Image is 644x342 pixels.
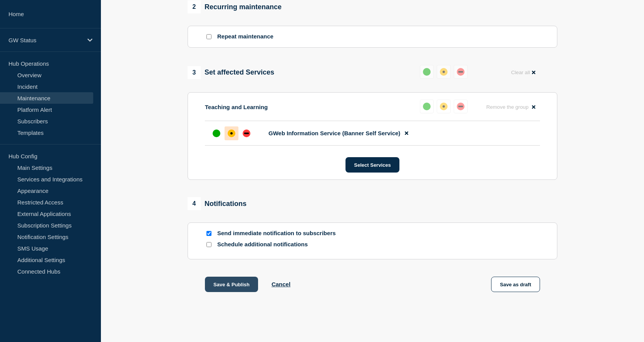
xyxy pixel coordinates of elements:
[268,130,400,136] span: GWeb Information Service (Banner Self Service)
[205,277,258,292] button: Save & Publish
[217,33,273,40] p: Repeat maintenance
[205,104,268,110] p: Teaching and Learning
[217,230,340,237] p: Send immediate notification to subscribers
[188,0,282,13] div: Recurring maintenance
[228,129,235,137] div: affected
[206,34,211,39] input: Repeat maintenance
[423,103,431,110] div: up
[345,157,399,173] button: Select Services
[206,242,211,247] input: Schedule additional notifications
[486,104,528,110] span: Remove the group
[437,100,451,113] button: affected
[188,197,247,210] div: Notifications
[188,66,274,79] div: Set affected Services
[491,277,540,292] button: Save as draft
[423,68,431,76] div: up
[457,68,465,76] div: down
[217,241,340,248] p: Schedule additional notifications
[440,68,448,76] div: affected
[188,197,201,210] span: 4
[481,100,540,115] button: Remove the group
[243,129,250,137] div: down
[420,65,434,79] button: up
[454,100,468,113] button: down
[440,103,448,110] div: affected
[454,65,468,79] button: down
[188,66,201,79] span: 3
[437,65,451,79] button: affected
[8,37,82,43] p: GW Status
[506,65,540,80] button: Clear all
[206,231,211,236] input: Send immediate notification to subscribers
[188,0,201,13] span: 2
[457,103,465,110] div: down
[420,100,434,113] button: up
[272,281,290,287] button: Cancel
[213,129,220,137] div: up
